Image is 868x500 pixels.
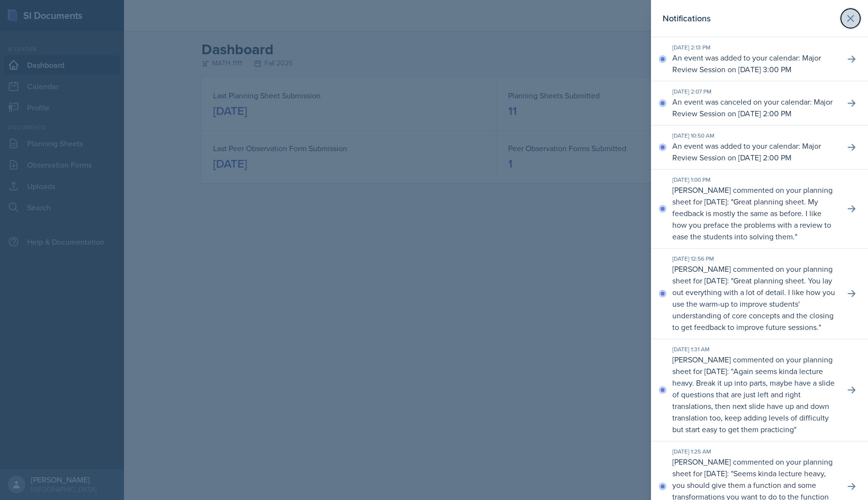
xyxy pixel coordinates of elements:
[672,140,837,163] p: An event was added to your calendar: Major Review Session on [DATE] 2:00 PM
[672,447,837,456] div: [DATE] 1:25 AM
[672,275,835,332] p: Great planning sheet. You lay out everything with a lot of detail. I like how you use the warm-up...
[672,196,831,242] p: Great planning sheet. My feedback is mostly the same as before. I like how you preface the proble...
[672,175,837,184] div: [DATE] 1:00 PM
[672,254,837,263] div: [DATE] 12:56 PM
[672,366,835,435] p: Again seems kinda lecture heavy. Break it up into parts, maybe have a slide of questions that are...
[672,43,837,52] div: [DATE] 2:13 PM
[672,52,837,75] p: An event was added to your calendar: Major Review Session on [DATE] 3:00 PM
[672,354,837,435] p: [PERSON_NAME] commented on your planning sheet for [DATE]: " "
[672,345,837,354] div: [DATE] 1:31 AM
[672,96,837,119] p: An event was canceled on your calendar: Major Review Session on [DATE] 2:00 PM
[672,87,837,96] div: [DATE] 2:07 PM
[672,131,837,140] div: [DATE] 10:50 AM
[672,184,837,242] p: [PERSON_NAME] commented on your planning sheet for [DATE]: " "
[663,12,711,25] h2: Notifications
[672,263,837,333] p: [PERSON_NAME] commented on your planning sheet for [DATE]: " "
